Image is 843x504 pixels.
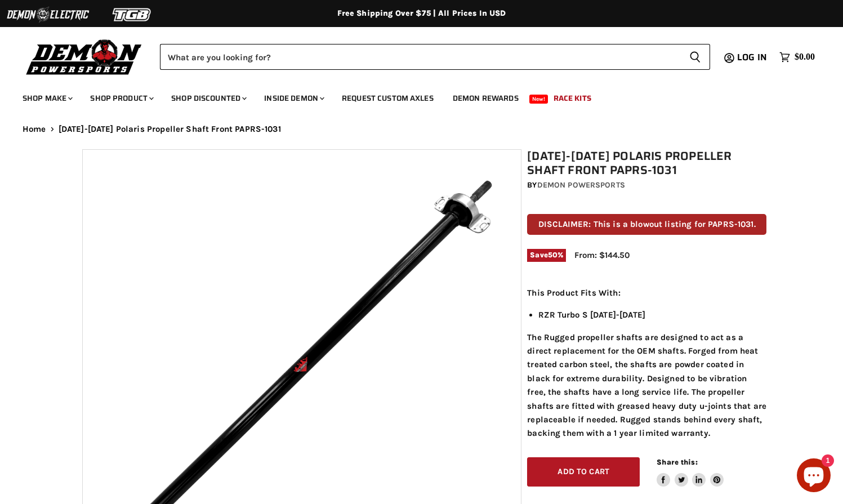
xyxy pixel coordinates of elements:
[23,124,46,134] a: Home
[160,44,680,70] input: Search
[90,4,175,25] img: TGB Logo 2
[538,308,766,322] li: RZR Turbo S [DATE]-[DATE]
[527,457,640,487] button: Add to cart
[527,286,766,300] p: This Product Fits With:
[529,95,548,104] span: New!
[59,124,281,134] span: [DATE]-[DATE] Polaris Propeller Shaft Front PAPRS-1031
[795,52,815,63] span: $0.00
[527,249,566,261] span: Save %
[537,180,625,190] a: Demon Powersports
[774,49,820,65] a: $0.00
[333,87,442,110] a: Request Custom Axles
[444,87,527,110] a: Demon Rewards
[737,50,767,64] span: Log in
[256,87,331,110] a: Inside Demon
[163,87,253,110] a: Shop Discounted
[548,251,557,259] span: 50
[793,458,834,495] inbox-online-store-chat: Shopify online store chat
[14,87,79,110] a: Shop Make
[680,44,710,70] button: Search
[657,458,697,466] span: Share this:
[14,82,812,110] ul: Main menu
[82,87,160,110] a: Shop Product
[527,179,766,191] div: by
[557,467,609,476] span: Add to cart
[23,37,146,77] img: Demon Powersports
[545,87,600,110] a: Race Kits
[657,457,724,487] aside: Share this:
[732,52,774,63] a: Log in
[160,44,710,70] form: Product
[574,250,630,260] span: From: $144.50
[527,149,766,177] h1: [DATE]-[DATE] Polaris Propeller Shaft Front PAPRS-1031
[6,4,90,25] img: Demon Electric Logo 2
[527,214,766,235] p: DISCLAIMER: This is a blowout listing for PAPRS-1031.
[527,286,766,440] div: The Rugged propeller shafts are designed to act as a direct replacement for the OEM shafts. Forge...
